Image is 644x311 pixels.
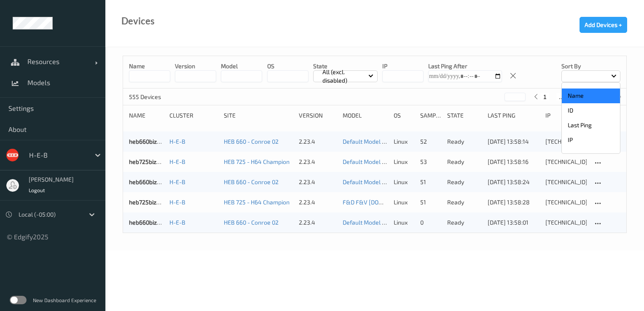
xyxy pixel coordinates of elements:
div: [DATE] 13:58:16 [488,158,539,166]
div: Cluster [169,111,218,120]
a: Default Model 1.10 [343,138,391,145]
div: 0 [420,218,441,227]
div: Model [343,111,388,120]
p: Sort by [561,62,620,70]
a: F&D F&V [DOMAIN_NAME] (Daily) [DATE] 16:30 [DATE] 16:30 Auto Save [343,198,530,206]
div: version [299,111,337,120]
p: State [313,62,378,70]
a: heb725bizedg20 [129,198,173,206]
p: Name [562,88,620,103]
div: 53 [420,158,441,166]
p: Last Ping [562,118,620,133]
a: H-E-B [169,138,185,145]
p: ready [447,158,482,166]
div: 52 [420,137,441,146]
button: ... [556,93,566,101]
p: All (excl. disabled) [319,68,368,85]
div: [TECHNICAL_ID] [545,158,587,166]
div: State [447,111,482,120]
a: H-E-B [169,158,185,165]
div: Name [129,111,164,120]
p: model [221,62,262,70]
div: [DATE] 13:58:14 [488,137,539,146]
p: Last Ping After [428,62,502,70]
div: [DATE] 13:58:24 [488,178,539,186]
div: 2.23.4 [299,218,337,227]
p: ready [447,137,482,146]
div: [TECHNICAL_ID] [545,178,587,186]
div: [DATE] 13:58:28 [488,198,539,206]
a: HEB 725 - H64 Champion [224,158,290,165]
a: HEB 660 - Conroe 02 [224,138,279,145]
div: 51 [420,198,441,206]
p: ready [447,198,482,206]
a: H-E-B [169,219,185,226]
div: ip [545,111,587,120]
button: Add Devices + [580,17,627,33]
a: Default Model 1.10 [343,178,391,185]
a: heb660bizedg18 [129,219,173,226]
div: [DATE] 13:58:01 [488,218,539,227]
a: heb660bizedg15 [129,138,173,145]
p: IP [562,133,620,147]
div: Samples [420,111,441,120]
p: ID [562,103,620,118]
div: OS [394,111,414,120]
div: 2.23.4 [299,137,337,146]
div: Devices [121,17,155,25]
p: linux [394,137,414,146]
a: HEB 660 - Conroe 02 [224,178,279,185]
p: linux [394,218,414,227]
a: Default Model 1.10 [343,158,391,165]
p: ready [447,178,482,186]
p: IP [382,62,424,70]
p: ready [447,218,482,227]
p: Name [129,62,170,70]
p: version [175,62,216,70]
div: 2.23.4 [299,198,337,206]
a: heb725bizedg21 [129,158,172,165]
p: 555 Devices [129,93,192,101]
a: H-E-B [169,198,185,206]
div: Site [224,111,293,120]
div: [TECHNICAL_ID] [545,218,587,227]
a: HEB 660 - Conroe 02 [224,219,279,226]
div: 2.23.4 [299,158,337,166]
div: 2.23.4 [299,178,337,186]
p: linux [394,198,414,206]
button: 1 [541,93,549,101]
a: heb660bizedg17 [129,178,172,185]
div: [TECHNICAL_ID] [545,198,587,206]
a: HEB 725 - H64 Champion [224,198,290,206]
a: Default Model 1.10 [343,219,391,226]
div: Last Ping [488,111,539,120]
div: [TECHNICAL_ID] [545,137,587,146]
p: linux [394,178,414,186]
p: OS [267,62,309,70]
a: H-E-B [169,178,185,185]
p: linux [394,158,414,166]
div: 51 [420,178,441,186]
